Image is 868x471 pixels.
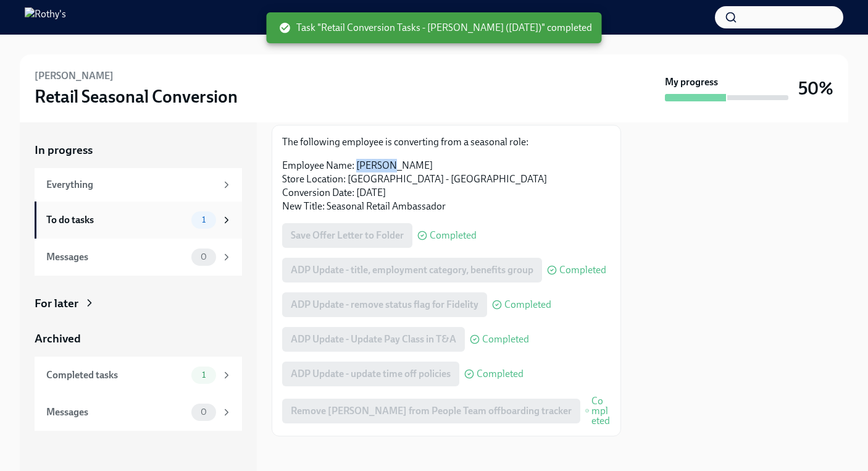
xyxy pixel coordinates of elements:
[482,334,529,344] span: Completed
[430,231,477,240] span: Completed
[193,252,214,261] span: 0
[35,239,242,276] a: Messages0
[279,21,592,35] span: Task "Retail Conversion Tasks - [PERSON_NAME] ([DATE])" completed
[46,250,186,264] div: Messages
[194,370,213,380] span: 1
[35,357,242,394] a: Completed tasks1
[46,405,186,419] div: Messages
[282,159,611,213] p: Employee Name: [PERSON_NAME] Store Location: [GEOGRAPHIC_DATA] - [GEOGRAPHIC_DATA] Conversion Dat...
[504,300,551,310] span: Completed
[665,75,718,89] strong: My progress
[559,265,606,275] span: Completed
[35,295,78,312] div: For later
[35,295,242,312] a: For later
[46,178,216,192] div: Everything
[193,407,214,417] span: 0
[282,135,611,149] p: The following employee is converting from a seasonal role:
[46,368,186,382] div: Completed tasks
[35,142,242,158] a: In progress
[35,69,114,83] h6: [PERSON_NAME]
[25,7,66,27] img: Rothy's
[194,215,213,224] span: 1
[35,202,242,239] a: To do tasks1
[35,168,242,202] a: Everything
[35,331,242,347] a: Archived
[798,77,833,100] h3: 50%
[35,85,238,108] h3: Retail Seasonal Conversion
[35,394,242,431] a: Messages0
[46,213,186,227] div: To do tasks
[477,369,524,379] span: Completed
[591,396,611,426] span: Completed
